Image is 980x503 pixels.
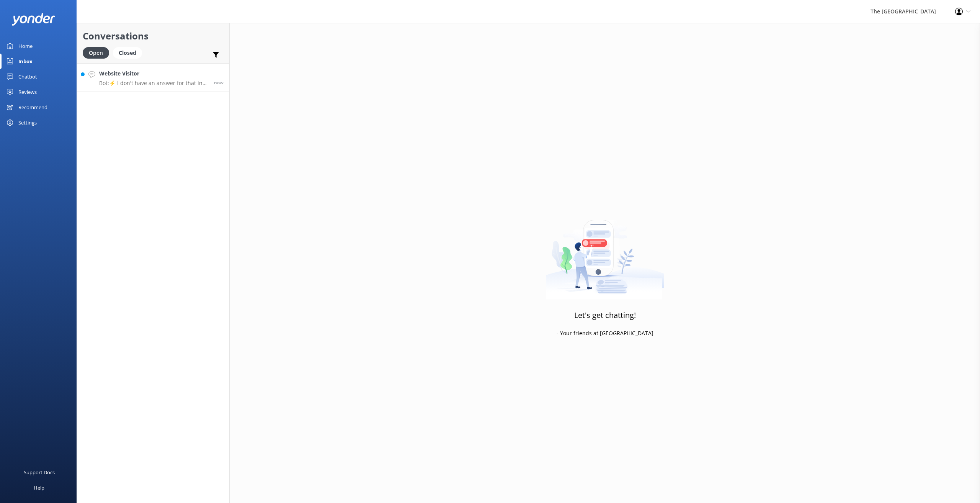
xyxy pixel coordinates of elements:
div: Home [18,38,33,54]
h3: Let's get chatting! [574,309,636,321]
div: Settings [18,115,37,130]
a: Website VisitorBot:⚡ I don't have an answer for that in my knowledge base. Please try and rephras... [77,63,229,92]
p: Bot: ⚡ I don't have an answer for that in my knowledge base. Please try and rephrase your questio... [99,80,208,87]
p: - Your friends at [GEOGRAPHIC_DATA] [557,329,653,338]
div: Inbox [18,54,33,69]
div: Recommend [18,100,47,115]
div: Help [34,480,44,495]
img: yonder-white-logo.png [11,13,56,26]
h4: Website Visitor [99,69,208,78]
a: Open [83,48,113,57]
img: artwork of a man stealing a conversation from at giant smartphone [546,204,664,300]
div: Closed [113,47,142,59]
span: Oct 04 2025 09:14am (UTC -10:00) Pacific/Honolulu [214,79,224,86]
a: Closed [113,48,146,57]
div: Chatbot [18,69,37,84]
div: Support Docs [24,465,55,480]
h2: Conversations [83,29,224,43]
div: Reviews [18,84,37,100]
div: Open [83,47,109,59]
